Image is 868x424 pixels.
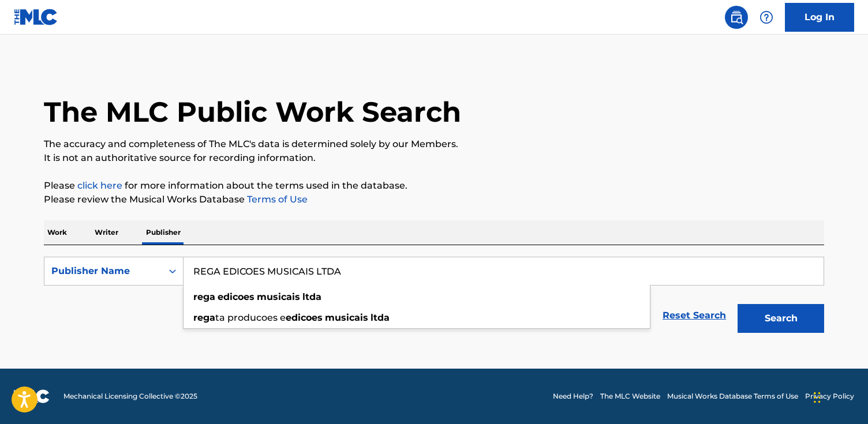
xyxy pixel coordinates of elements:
[325,312,368,323] strong: musicais
[729,10,743,24] img: search
[785,3,854,32] a: Log In
[91,220,122,245] p: Writer
[657,303,732,328] a: Reset Search
[553,391,593,402] a: Need Help?
[667,391,798,402] a: Musical Works Database Terms of Use
[44,179,824,193] p: Please for more information about the terms used in the database.
[44,151,824,165] p: It is not an authoritative source for recording information.
[257,291,300,302] strong: musicais
[44,95,461,129] h1: The MLC Public Work Search
[759,10,773,24] img: help
[44,257,824,339] form: Search Form
[44,193,824,207] p: Please review the Musical Works Database
[77,180,122,191] a: click here
[725,6,748,29] a: Public Search
[193,291,215,302] strong: rega
[44,220,70,245] p: Work
[218,291,255,302] strong: edicoes
[245,194,308,205] a: Terms of Use
[14,9,58,25] img: MLC Logo
[755,6,778,29] div: Help
[286,312,323,323] strong: edicoes
[143,220,184,245] p: Publisher
[63,391,197,402] span: Mechanical Licensing Collective © 2025
[371,312,390,323] strong: ltda
[302,291,321,302] strong: ltda
[814,380,821,415] div: Drag
[805,391,854,402] a: Privacy Policy
[738,304,824,333] button: Search
[44,137,824,151] p: The accuracy and completeness of The MLC's data is determined solely by our Members.
[193,312,215,323] strong: rega
[600,391,660,402] a: The MLC Website
[51,264,155,278] div: Publisher Name
[810,369,868,424] iframe: Chat Widget
[14,389,50,403] img: logo
[215,312,286,323] span: ta producoes e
